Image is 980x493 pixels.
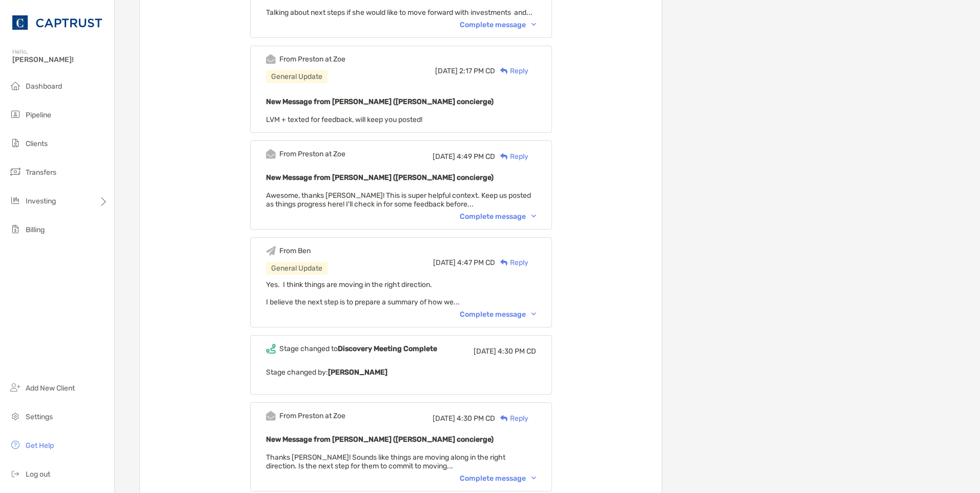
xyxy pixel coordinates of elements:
img: Reply icon [500,68,508,74]
img: Reply icon [500,259,508,266]
span: [DATE] [433,152,455,161]
img: Event icon [266,54,276,64]
img: dashboard icon [9,79,22,92]
p: Stage changed by: [266,366,536,379]
div: From Preston at Zoe [279,55,345,64]
span: Awesome, thanks [PERSON_NAME]! This is super helpful context. Keep us posted as things progress h... [266,191,531,209]
span: Clients [26,139,48,148]
img: Chevron icon [532,23,536,26]
span: 4:49 PM CD [457,152,495,161]
img: add_new_client icon [9,381,22,394]
div: Stage changed to [279,344,437,353]
img: Event icon [266,411,276,421]
div: Complete message [460,212,536,221]
div: Reply [495,66,528,76]
span: Yes. I think things are moving in the right direction. I believe the next step is to prepare a su... [266,280,460,306]
span: Settings [26,413,53,421]
b: New Message from [PERSON_NAME] ([PERSON_NAME] concierge) [266,173,494,182]
span: 4:30 PM CD [457,414,495,423]
span: 4:47 PM CD [457,258,495,267]
img: Chevron icon [532,215,536,218]
img: CAPTRUST Logo [12,4,102,41]
span: Log out [26,470,50,479]
span: Get Help [26,441,54,450]
div: Complete message [460,310,536,319]
img: settings icon [9,410,22,422]
div: Reply [495,151,528,162]
img: billing icon [9,223,22,235]
div: General Update [266,70,328,83]
div: Reply [495,257,528,268]
img: get-help icon [9,439,22,451]
b: Discovery Meeting Complete [338,344,437,353]
span: Dashboard [26,82,62,91]
img: Reply icon [500,153,508,160]
img: logout icon [9,467,22,480]
img: Chevron icon [532,477,536,480]
div: Complete message [460,20,536,29]
span: Transfers [26,168,56,177]
b: New Message from [PERSON_NAME] ([PERSON_NAME] concierge) [266,435,494,444]
span: Thanks [PERSON_NAME]! Sounds like things are moving along in the right direction. Is the next ste... [266,453,505,470]
img: Event icon [266,344,276,354]
span: 4:30 PM CD [498,347,536,356]
img: pipeline icon [9,108,22,120]
div: From Preston at Zoe [279,412,345,420]
div: Complete message [460,474,536,483]
div: From Ben [279,246,311,255]
span: Billing [26,225,45,234]
img: Event icon [266,246,276,256]
span: [DATE] [433,414,455,423]
div: General Update [266,262,328,275]
span: [DATE] [474,347,496,356]
span: LVM + texted for feedback, will keep you posted! [266,115,422,124]
div: From Preston at Zoe [279,150,345,158]
span: Add New Client [26,384,75,393]
span: Pipeline [26,111,51,119]
img: clients icon [9,137,22,149]
b: New Message from [PERSON_NAME] ([PERSON_NAME] concierge) [266,97,494,106]
span: [PERSON_NAME]! [12,55,108,64]
img: transfers icon [9,166,22,178]
img: Event icon [266,149,276,159]
img: investing icon [9,194,22,207]
div: Reply [495,413,528,424]
span: 2:17 PM CD [459,67,495,75]
b: [PERSON_NAME] [328,368,387,377]
span: [DATE] [433,258,456,267]
span: [DATE] [435,67,458,75]
img: Reply icon [500,415,508,422]
img: Chevron icon [532,313,536,316]
span: Investing [26,197,56,206]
